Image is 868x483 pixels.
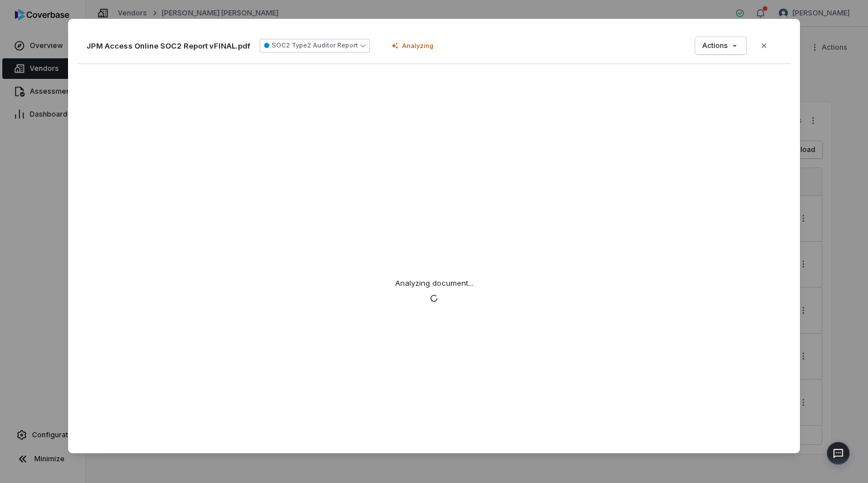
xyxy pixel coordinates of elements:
p: JPM Access Online SOC2 Report vFINAL.pdf [86,41,250,51]
span: Actions [702,41,728,50]
button: Actions [695,37,746,54]
button: SOC2 Type2 Auditor Report [260,39,370,53]
span: Analyzing document... [395,278,473,289]
span: Analyzing [402,41,433,50]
